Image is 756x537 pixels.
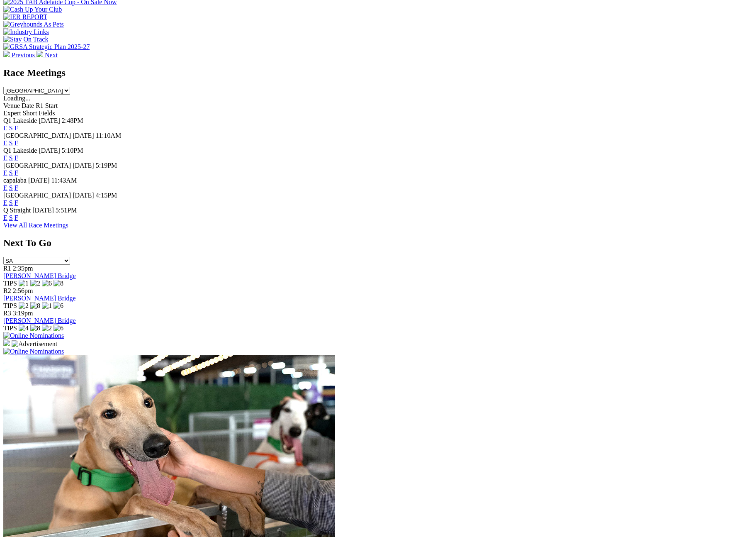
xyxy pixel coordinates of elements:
[42,325,52,332] img: 2
[30,302,40,310] img: 8
[32,207,54,214] span: [DATE]
[28,177,50,184] span: [DATE]
[19,280,29,287] img: 1
[3,162,71,169] span: [GEOGRAPHIC_DATA]
[3,147,37,154] span: Q1 Lakeside
[51,177,77,184] span: 11:43AM
[3,28,49,36] img: Industry Links
[62,147,83,154] span: 5:10PM
[3,51,10,57] img: chevron-left-pager-white.svg
[15,169,18,176] a: F
[3,102,20,109] span: Venue
[9,184,13,191] a: S
[3,302,17,309] span: TIPS
[73,192,94,199] span: [DATE]
[3,199,7,206] a: E
[45,51,58,59] span: Next
[13,310,33,317] span: 3:19pm
[15,214,18,221] a: F
[3,272,76,279] a: [PERSON_NAME] Bridge
[15,154,18,161] a: F
[53,280,63,287] img: 8
[3,43,90,51] img: GRSA Strategic Plan 2025-27
[15,184,18,191] a: F
[15,199,18,206] a: F
[3,310,11,317] span: R3
[23,110,37,117] span: Short
[12,51,35,59] span: Previous
[3,332,64,339] img: Online Nominations
[9,139,13,146] a: S
[9,169,13,176] a: S
[42,280,52,287] img: 6
[3,222,68,229] a: View All Race Meetings
[30,325,40,332] img: 8
[3,287,11,294] span: R2
[42,302,52,310] img: 1
[3,110,21,117] span: Expert
[36,51,43,57] img: chevron-right-pager-white.svg
[39,117,60,124] span: [DATE]
[3,237,753,249] h2: Next To Go
[3,124,7,132] a: E
[15,139,18,146] a: F
[3,348,64,355] img: Online Nominations
[3,6,62,13] img: Cash Up Your Club
[9,199,13,206] a: S
[36,102,58,109] span: R1 Start
[73,132,94,139] span: [DATE]
[39,110,55,117] span: Fields
[56,207,77,214] span: 5:51PM
[3,265,11,272] span: R1
[96,132,122,139] span: 11:10AM
[3,67,753,78] h2: Race Meetings
[3,154,7,161] a: E
[22,102,34,109] span: Date
[3,207,31,214] span: Q Straight
[9,154,13,161] a: S
[3,117,37,124] span: Q1 Lakeside
[53,325,63,332] img: 6
[3,325,17,332] span: TIPS
[3,192,71,199] span: [GEOGRAPHIC_DATA]
[30,280,40,287] img: 2
[19,302,29,310] img: 2
[3,169,7,176] a: E
[3,132,71,139] span: [GEOGRAPHIC_DATA]
[3,21,64,28] img: Greyhounds As Pets
[13,287,33,294] span: 2:56pm
[9,214,13,221] a: S
[3,214,7,221] a: E
[12,340,57,348] img: Advertisement
[3,36,48,43] img: Stay On Track
[39,147,60,154] span: [DATE]
[53,302,63,310] img: 6
[3,95,30,102] span: Loading...
[96,162,117,169] span: 5:19PM
[19,325,29,332] img: 4
[3,280,17,287] span: TIPS
[13,265,33,272] span: 2:35pm
[3,317,76,324] a: [PERSON_NAME] Bridge
[3,177,27,184] span: capalaba
[3,295,76,302] a: [PERSON_NAME] Bridge
[3,13,47,21] img: IER REPORT
[62,117,83,124] span: 2:48PM
[36,51,58,59] a: Next
[73,162,94,169] span: [DATE]
[3,139,7,146] a: E
[96,192,117,199] span: 4:15PM
[15,124,18,132] a: F
[9,124,13,132] a: S
[3,339,10,346] img: 15187_Greyhounds_GreysPlayCentral_Resize_SA_WebsiteBanner_300x115_2025.jpg
[3,184,7,191] a: E
[3,51,36,59] a: Previous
